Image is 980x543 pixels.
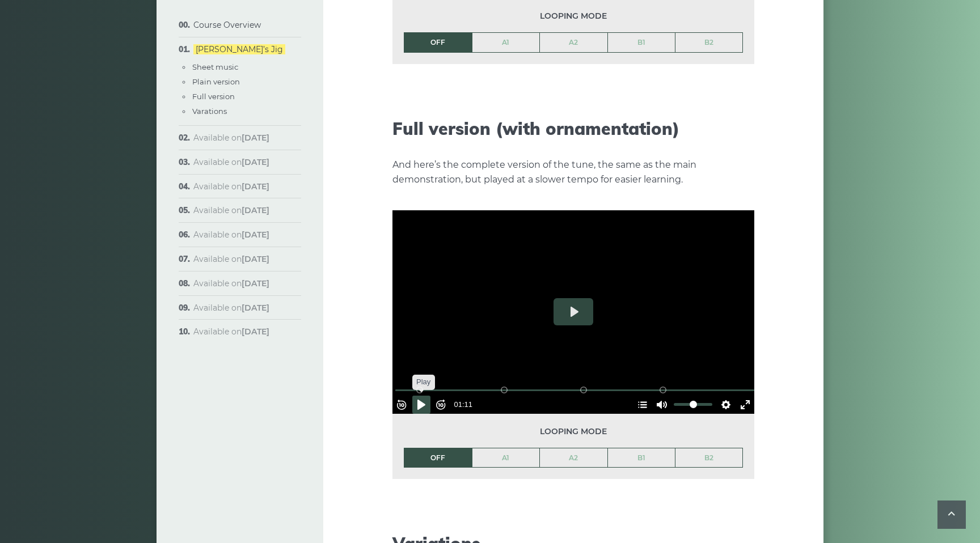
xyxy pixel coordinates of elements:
h2: Full version (with ornamentation) [392,118,754,139]
a: A2 [540,33,607,52]
strong: [DATE] [242,230,269,240]
span: Available on [193,326,269,337]
strong: [DATE] [242,205,269,215]
strong: [DATE] [242,181,269,192]
span: Available on [193,278,269,289]
strong: [DATE] [242,157,269,167]
a: B1 [608,448,675,468]
a: A1 [472,33,540,52]
span: Looping mode [404,425,743,438]
span: Looping mode [404,10,743,23]
span: Available on [193,181,269,192]
a: Course Overview [193,20,261,30]
span: Available on [193,157,269,167]
a: B2 [675,33,742,52]
strong: [DATE] [242,133,269,143]
a: Varations [192,107,227,116]
a: B2 [675,448,742,468]
span: Available on [193,133,269,143]
a: Full version [192,92,235,101]
a: A2 [540,448,607,468]
p: And here’s the complete version of the tune, the same as the main demonstration, but played at a ... [392,158,754,187]
a: B1 [608,33,675,52]
span: Available on [193,230,269,240]
span: Available on [193,254,269,264]
strong: [DATE] [242,278,269,289]
strong: [DATE] [242,254,269,264]
strong: [DATE] [242,326,269,337]
span: Available on [193,205,269,215]
a: Plain version [192,77,240,86]
span: Available on [193,303,269,313]
a: A1 [472,448,540,468]
strong: [DATE] [242,303,269,313]
a: [PERSON_NAME]’s Jig [193,44,285,54]
a: Sheet music [192,62,238,71]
